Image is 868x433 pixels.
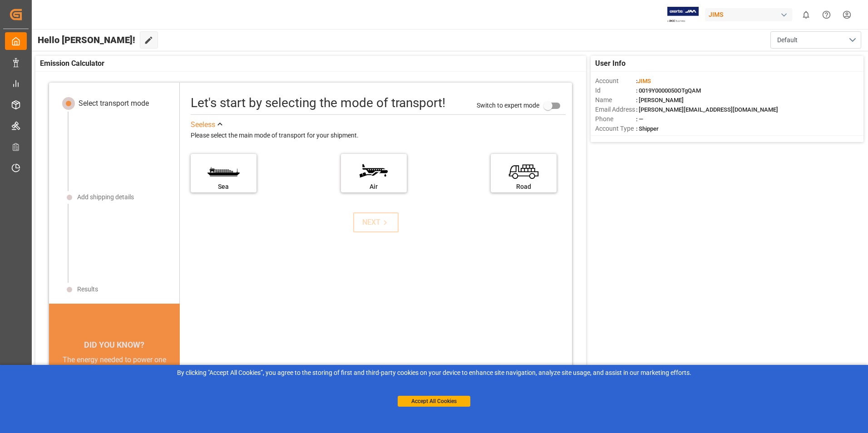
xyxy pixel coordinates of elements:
[637,78,651,84] span: JIMS
[636,97,684,103] span: : [PERSON_NAME]
[595,76,636,86] span: Account
[79,98,149,109] div: Select transport mode
[595,105,636,114] span: Email Address
[636,106,778,113] span: : [PERSON_NAME][EMAIL_ADDRESS][DOMAIN_NAME]
[362,217,390,228] div: NEXT
[40,58,104,69] span: Emission Calculator
[667,7,699,23] img: Exertis%20JAM%20-%20Email%20Logo.jpg_1722504956.jpg
[705,6,796,23] button: JIMS
[796,5,816,25] button: show 0 new notifications
[636,78,651,84] span: :
[49,335,180,354] div: DID YOU KNOW?
[191,119,215,130] div: See less
[353,212,399,232] button: NEXT
[191,93,445,113] div: Let's start by selecting the mode of transport!
[595,124,636,133] span: Account Type
[195,182,252,192] div: Sea
[60,354,169,420] div: The energy needed to power one large container ship across the ocean in a single day is the same ...
[636,87,701,94] span: : 0019Y0000050OTgQAM
[636,116,643,123] span: : —
[191,130,566,141] div: Please select the main mode of transport for your shipment.
[398,396,470,407] button: Accept All Cookies
[705,8,792,21] div: JIMS
[595,86,636,95] span: Id
[6,368,862,378] div: By clicking "Accept All Cookies”, you agree to the storing of first and third-party cookies on yo...
[77,285,98,294] div: Results
[49,354,62,431] button: previous slide / item
[777,35,798,45] span: Default
[816,5,837,25] button: Help Center
[477,101,539,108] span: Switch to expert mode
[495,182,552,192] div: Road
[770,31,861,49] button: open menu
[595,58,626,69] span: User Info
[77,192,134,202] div: Add shipping details
[167,354,180,431] button: next slide / item
[38,31,135,49] span: Hello [PERSON_NAME]!
[636,125,659,132] span: : Shipper
[595,114,636,124] span: Phone
[595,95,636,105] span: Name
[345,182,402,192] div: Air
